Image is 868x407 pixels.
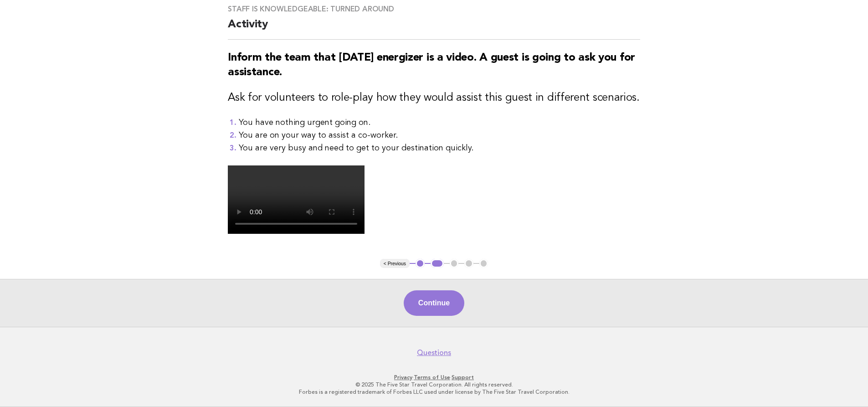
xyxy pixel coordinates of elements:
[155,381,713,388] p: © 2025 The Five Star Travel Corporation. All rights reserved.
[380,259,410,268] button: < Previous
[404,290,464,316] button: Continue
[416,259,425,268] button: 1
[239,142,640,155] li: You are very busy and need to get to your destination quickly.
[414,374,450,381] a: Terms of Use
[431,259,444,268] button: 2
[155,388,713,396] p: Forbes is a registered trademark of Forbes LLC used under license by The Five Star Travel Corpora...
[239,129,640,142] li: You are on your way to assist a co-worker.
[239,116,640,129] li: You have nothing urgent going on.
[228,52,635,78] strong: Inform the team that [DATE] energizer is a video. A guest is going to ask you for assistance.
[417,348,451,357] a: Questions
[452,374,474,381] a: Support
[394,374,412,381] a: Privacy
[228,91,640,105] h3: Ask for volunteers to role-play how they would assist this guest in different scenarios.
[228,5,640,14] h3: Staff is knowledgeable: Turned around
[228,17,640,40] h2: Activity
[155,374,713,381] p: · ·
